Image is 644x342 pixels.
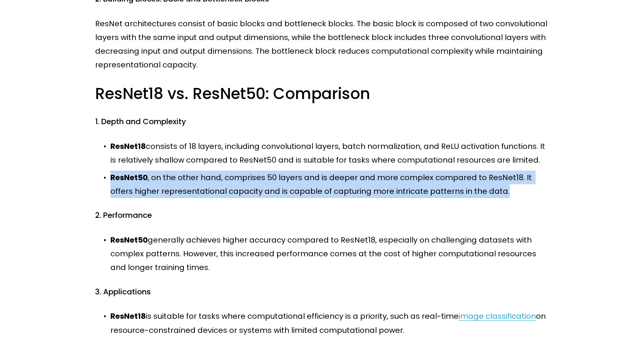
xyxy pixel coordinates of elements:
[110,139,549,167] p: consists of 18 layers, including convolutional layers, batch normalization, and ReLU activation f...
[110,235,148,245] strong: ResNet50
[110,141,146,152] strong: ResNet18
[95,210,549,221] h4: 2. Performance
[110,309,549,337] p: is suitable for tasks where computational efficiency is a priority, such as real-time on resource...
[95,84,549,104] h3: ResNet18 vs. ResNet50: Comparison
[110,171,549,198] p: , on the other hand, comprises 50 layers and is deeper and more complex compared to ResNet18. It ...
[95,17,549,72] p: ResNet architectures consist of basic blocks and bottleneck blocks. The basic block is composed o...
[459,311,536,321] a: image classification
[110,172,148,183] strong: ResNet50
[110,233,549,274] p: generally achieves higher accuracy compared to ResNet18, especially on challenging datasets with ...
[95,287,549,297] h4: 3. Applications
[95,117,549,127] h4: 1. Depth and Complexity
[110,311,146,321] strong: ResNet18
